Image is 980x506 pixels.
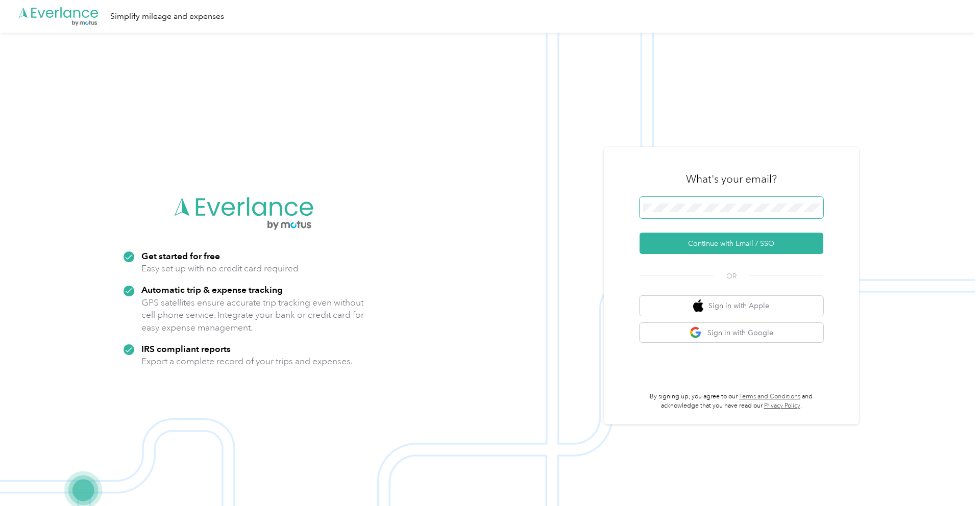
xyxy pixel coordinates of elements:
[690,326,702,339] img: google logo
[110,10,224,23] div: Simplify mileage and expenses
[693,299,703,312] img: apple logo
[141,355,353,368] p: Export a complete record of your trips and expenses.
[141,284,283,295] strong: Automatic trip & expense tracking
[141,250,220,261] strong: Get started for free
[141,343,231,354] strong: IRS compliant reports
[640,233,823,254] button: Continue with Email / SSO
[141,296,364,334] p: GPS satellites ensure accurate trip tracking even without cell phone service. Integrate your bank...
[640,392,823,410] p: By signing up, you agree to our and acknowledge that you have read our .
[714,271,749,282] span: OR
[141,262,299,275] p: Easy set up with no credit card required
[764,402,800,410] a: Privacy Policy
[686,172,777,186] h3: What's your email?
[640,323,823,343] button: google logoSign in with Google
[739,393,800,400] a: Terms and Conditions
[640,296,823,316] button: apple logoSign in with Apple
